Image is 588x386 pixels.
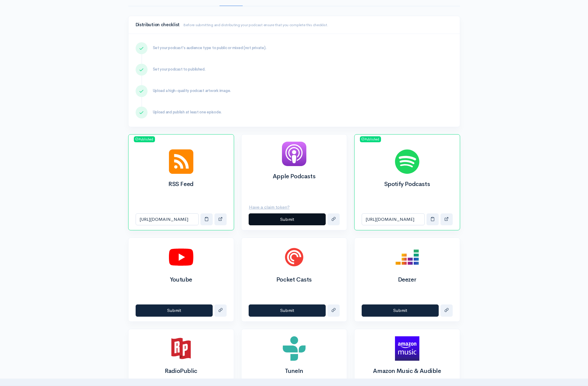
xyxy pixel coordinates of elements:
[282,245,306,269] img: Pocket Casts logo
[362,181,453,187] h2: Spotify Podcasts
[249,173,340,180] h2: Apple Podcasts
[169,245,193,269] img: Youtube logo
[395,149,419,174] img: Spotify Podcasts logo
[136,181,227,187] h2: RSS Feed
[136,368,227,374] h2: RadioPublic
[134,136,155,142] span: Published
[136,22,453,27] h4: Distribution checklist
[153,88,231,93] span: Upload a high-quality podcast artwork image.
[282,336,306,361] img: TuneIn logo
[362,276,453,283] h2: Deezer
[136,276,227,283] h2: Youtube
[153,110,222,115] span: Upload and publish at least one episode.
[249,204,290,210] u: Have a claim token?
[249,304,326,317] button: Submit
[249,276,340,283] h2: Pocket Casts
[169,336,193,361] img: RadioPublic logo
[136,304,213,317] button: Submit
[395,245,419,269] img: Deezer logo
[282,142,306,166] img: Apple Podcasts logo
[153,45,266,50] span: Set your podcast's audience type to public or mixed (not private).
[249,213,326,226] button: Submit
[183,22,328,27] small: Before submitting and distributing your podcast ensure that you complete this checklist.
[362,304,439,317] button: Submit
[362,213,425,226] input: Spotify Podcasts link
[249,201,294,213] button: Have a claim token?
[136,213,199,226] input: RSS Feed link
[153,67,206,72] span: Set your podcast to published.
[249,368,340,374] h2: TuneIn
[169,149,193,174] img: RSS Feed logo
[395,336,419,361] img: Amazon Music & Audible logo
[360,136,381,142] span: Published
[362,368,453,374] h2: Amazon Music & Audible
